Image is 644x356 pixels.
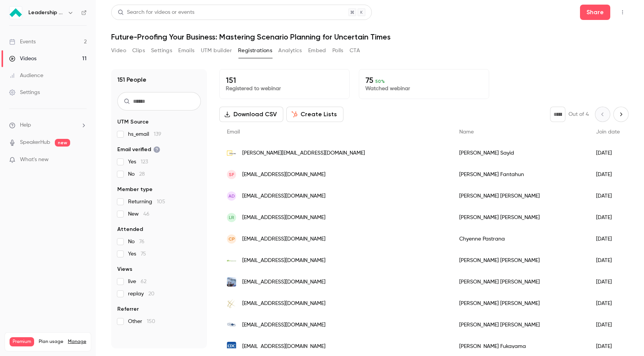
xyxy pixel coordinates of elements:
[128,290,154,298] span: replay
[117,186,153,193] span: Member type
[375,79,385,84] span: 50 %
[568,110,589,118] p: Out of 4
[128,210,149,218] span: New
[452,314,588,336] div: [PERSON_NAME] [PERSON_NAME]
[9,72,43,79] div: Audience
[39,339,63,345] span: Plan usage
[20,156,49,164] span: What's new
[588,142,628,164] div: [DATE]
[117,226,143,233] span: Attended
[242,171,325,179] span: [EMAIL_ADDRESS][DOMAIN_NAME]
[9,55,36,63] div: Videos
[20,138,50,147] a: SpeakerHub
[117,75,146,84] h1: 151 People
[141,279,146,284] span: 62
[148,291,154,297] span: 20
[117,118,149,126] span: UTM Source
[55,139,70,147] span: new
[178,44,194,57] button: Emails
[228,236,235,242] span: CP
[452,142,588,164] div: [PERSON_NAME] Sayid
[242,321,325,329] span: [EMAIL_ADDRESS][DOMAIN_NAME]
[226,85,343,92] p: Registered to webinar
[229,214,234,221] span: LR
[128,318,155,325] span: Other
[242,235,325,243] span: [EMAIL_ADDRESS][DOMAIN_NAME]
[588,293,628,314] div: [DATE]
[227,256,236,265] img: jfmconsulting.net
[20,121,31,129] span: Help
[242,257,325,265] span: [EMAIL_ADDRESS][DOMAIN_NAME]
[201,44,232,57] button: UTM builder
[238,44,272,57] button: Registrations
[588,207,628,228] div: [DATE]
[118,8,194,16] div: Search for videos or events
[227,129,240,135] span: Email
[580,5,610,20] button: Share
[613,107,629,122] button: Next page
[452,185,588,207] div: [PERSON_NAME] [PERSON_NAME]
[588,228,628,250] div: [DATE]
[286,107,343,122] button: Create Lists
[128,130,161,138] span: hs_email
[128,198,165,206] span: Returning
[332,44,343,57] button: Polls
[128,170,145,178] span: No
[452,228,588,250] div: Chyenne Pastrana
[157,199,165,204] span: 105
[9,89,40,96] div: Settings
[219,107,283,122] button: Download CSV
[452,250,588,271] div: [PERSON_NAME] [PERSON_NAME]
[132,44,145,57] button: Clips
[588,164,628,185] div: [DATE]
[117,146,160,153] span: Email verified
[10,337,34,346] span: Premium
[596,129,620,135] span: Join date
[226,76,343,85] p: 151
[227,277,236,287] img: santaynezmuseum.org
[117,305,139,313] span: Referrer
[28,9,64,16] h6: Leadership Strategies - 2025 Webinars
[117,265,132,273] span: Views
[242,192,325,200] span: [EMAIL_ADDRESS][DOMAIN_NAME]
[365,76,483,85] p: 75
[242,300,325,308] span: [EMAIL_ADDRESS][DOMAIN_NAME]
[242,149,365,157] span: [PERSON_NAME][EMAIL_ADDRESS][DOMAIN_NAME]
[139,171,145,177] span: 28
[350,44,360,57] button: CTA
[452,207,588,228] div: [PERSON_NAME] [PERSON_NAME]
[278,44,302,57] button: Analytics
[117,118,201,325] section: facet-groups
[588,250,628,271] div: [DATE]
[141,251,146,257] span: 75
[77,157,87,163] iframe: Noticeable Trigger
[128,278,146,285] span: live
[459,129,474,135] span: Name
[588,185,628,207] div: [DATE]
[68,339,86,345] a: Manage
[154,132,161,137] span: 139
[227,320,236,330] img: cosla.org
[452,271,588,293] div: [PERSON_NAME] [PERSON_NAME]
[111,44,126,57] button: Video
[128,238,145,246] span: No
[227,342,236,351] img: cdc.gov
[9,121,87,129] li: help-dropdown-opener
[365,85,483,92] p: Watched webinar
[141,159,148,165] span: 123
[147,319,155,324] span: 150
[588,271,628,293] div: [DATE]
[452,293,588,314] div: [PERSON_NAME] [PERSON_NAME]
[128,158,148,166] span: Yes
[227,299,236,308] img: harrisburgu.edu
[616,6,629,18] button: Top Bar Actions
[228,193,235,199] span: AD
[308,44,326,57] button: Embed
[227,148,236,158] img: sayidconsulting.com
[151,44,172,57] button: Settings
[242,214,325,222] span: [EMAIL_ADDRESS][DOMAIN_NAME]
[242,343,325,351] span: [EMAIL_ADDRESS][DOMAIN_NAME]
[229,171,234,178] span: SF
[9,38,36,46] div: Events
[139,239,145,244] span: 76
